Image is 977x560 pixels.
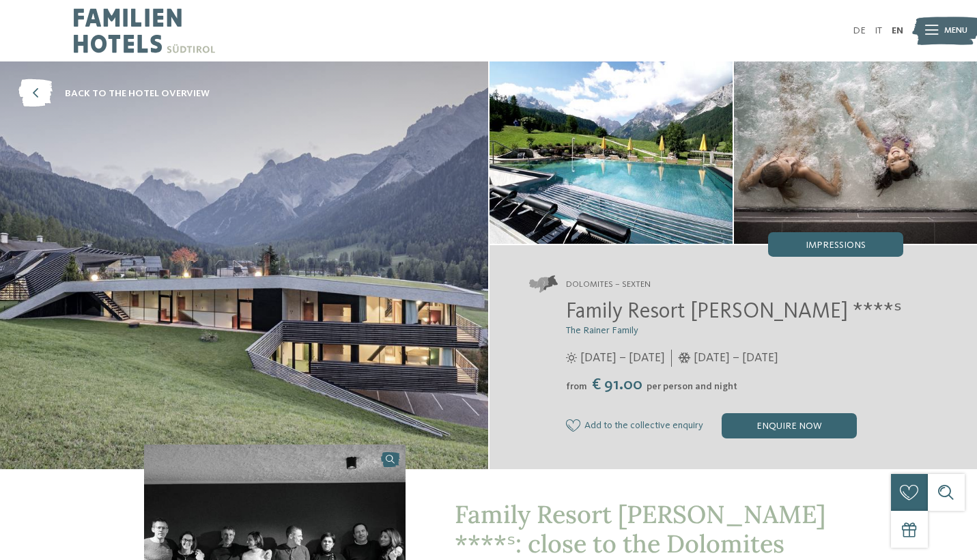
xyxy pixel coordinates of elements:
i: Opening times in winter [678,352,691,363]
a: EN [892,26,903,36]
span: Family Resort [PERSON_NAME] ****ˢ [566,301,902,323]
img: Our family hotel in Sexten, your holiday home in the Dolomiten [490,61,733,244]
span: € 91.00 [589,377,645,393]
span: Impressions [806,240,866,250]
span: [DATE] – [DATE] [580,350,665,367]
div: enquire now [722,413,857,438]
span: from [566,382,587,391]
a: IT [875,26,882,36]
span: [DATE] – [DATE] [694,350,778,367]
i: Opening times in summer [566,352,577,363]
span: back to the hotel overview [65,87,210,100]
span: Dolomites – Sexten [566,279,651,291]
span: The Rainer Family [566,326,638,335]
a: back to the hotel overview [18,80,210,108]
span: Family Resort [PERSON_NAME] ****ˢ: close to the Dolomites [455,499,825,559]
img: Our family hotel in Sexten, your holiday home in the Dolomiten [734,61,977,244]
span: per person and night [647,382,737,391]
a: DE [853,26,866,36]
span: Add to the collective enquiry [584,421,703,432]
span: Menu [944,25,967,37]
